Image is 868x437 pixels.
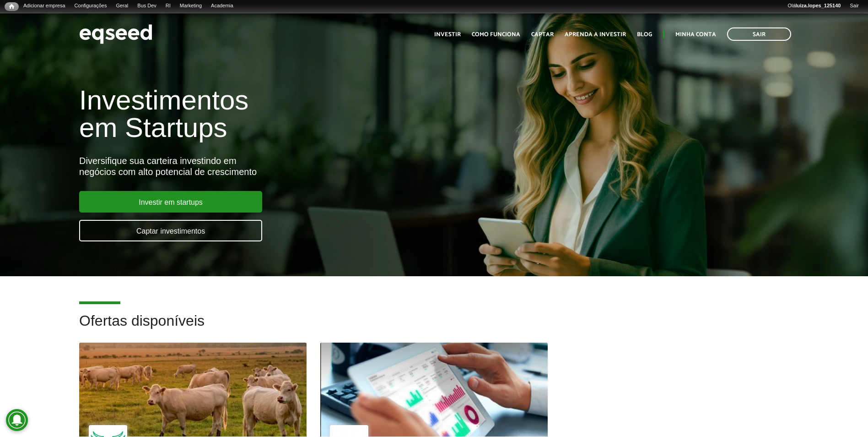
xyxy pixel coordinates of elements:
img: EqSeed [79,22,152,46]
div: Diversifique sua carteira investindo em negócios com alto potencial de crescimento [79,155,500,177]
a: Oláluiza.lopes_125140 [783,2,845,10]
a: Sair [727,27,791,41]
a: Aprenda a investir [565,32,626,38]
a: Sair [845,2,863,10]
a: Configurações [70,2,112,10]
a: Marketing [175,2,206,10]
a: Minha conta [675,32,716,38]
a: Academia [206,2,238,10]
a: Geral [111,2,133,10]
h2: Ofertas disponíveis [79,313,789,343]
a: Investir em startups [79,191,262,213]
a: Como funciona [472,32,520,38]
span: Início [9,3,14,10]
a: Início [5,2,19,11]
a: Captar investimentos [79,220,262,241]
a: RI [161,2,175,10]
h1: Investimentos em Startups [79,87,500,142]
a: Bus Dev [133,2,161,10]
a: Adicionar empresa [19,2,70,10]
strong: luiza.lopes_125140 [796,3,841,8]
a: Investir [434,32,461,38]
a: Blog [637,32,652,38]
a: Captar [531,32,554,38]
